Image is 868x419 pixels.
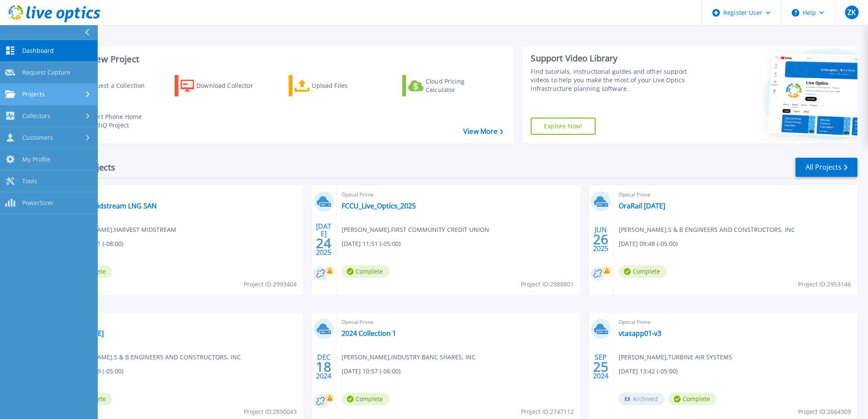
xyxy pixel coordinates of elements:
[342,265,389,278] span: Complete
[426,77,494,94] div: Cloud Pricing Calculator
[619,393,664,405] span: Archived
[342,318,575,327] span: Optical Prime
[64,353,241,362] span: [PERSON_NAME] , S & B ENGINEERS AND CONSTRUCTORS, INC
[521,280,574,289] span: Project ID: 2988801
[848,9,856,16] span: ZK
[619,329,661,338] a: vtasapp01-v3
[593,351,609,382] div: SEP 2024
[619,239,678,249] span: [DATE] 09:48 (-05:00)
[531,118,596,135] a: Explore Now!
[798,407,851,416] span: Project ID: 2664909
[312,77,380,94] div: Upload Files
[619,353,732,362] span: [PERSON_NAME] , TURBINE AIR SYSTEMS
[196,77,265,94] div: Download Collector
[619,367,678,376] span: [DATE] 13:42 (-05:00)
[22,134,53,142] span: Customers
[593,363,608,370] span: 25
[22,112,50,120] span: Collectors
[64,190,298,199] span: Optical Prime
[342,329,396,338] a: 2024 Collection 1
[316,351,332,382] div: DEC 2024
[244,280,297,289] span: Project ID: 2993404
[531,67,702,93] div: Find tutorials, instructional guides and other support videos to help you make the most of your L...
[342,239,400,249] span: [DATE] 11:51 (-05:00)
[619,318,852,327] span: Optical Prime
[342,353,476,362] span: [PERSON_NAME] , INDUSTRY BANC SHARES, INC
[22,199,54,207] span: PowerSizer
[22,69,70,76] span: Request Capture
[619,265,666,278] span: Complete
[64,225,176,234] span: [PERSON_NAME] , HARVEST MIDSTREAM
[531,53,702,64] div: Support Video Library
[61,75,156,96] a: Request a Collection
[342,225,489,234] span: [PERSON_NAME] , FIRST COMMUNITY CREDIT UNION
[85,77,153,94] div: Request a Collection
[244,407,297,416] span: Project ID: 2890043
[84,113,150,130] div: Import Phone Home CloudIQ Project
[316,363,331,370] span: 18
[593,236,608,243] span: 26
[175,75,270,96] a: Download Collector
[61,55,503,64] h3: Start a New Project
[669,393,716,405] span: Complete
[593,224,609,255] div: JUN 2025
[342,190,575,199] span: Optical Prime
[521,407,574,416] span: Project ID: 2747112
[22,156,50,163] span: My Profile
[316,240,331,247] span: 24
[619,225,795,234] span: [PERSON_NAME] , S & B ENGINEERS AND CONSTRUCTORS, INC
[64,318,298,327] span: Optical Prime
[289,75,384,96] a: Upload Files
[316,224,332,255] div: [DATE] 2025
[22,47,54,55] span: Dashboard
[463,127,503,136] a: View More
[22,177,37,185] span: Tools
[342,367,400,376] span: [DATE] 10:57 (-06:00)
[619,202,665,210] a: OraRail [DATE]
[798,280,851,289] span: Project ID: 2953146
[402,75,497,96] a: Cloud Pricing Calculator
[22,90,45,98] span: Projects
[795,158,857,177] a: All Projects
[64,202,157,210] a: Harvest Midstream LNG SAN
[342,393,389,405] span: Complete
[342,202,416,210] a: FCCU_Live_Optics_2025
[619,190,852,199] span: Optical Prime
